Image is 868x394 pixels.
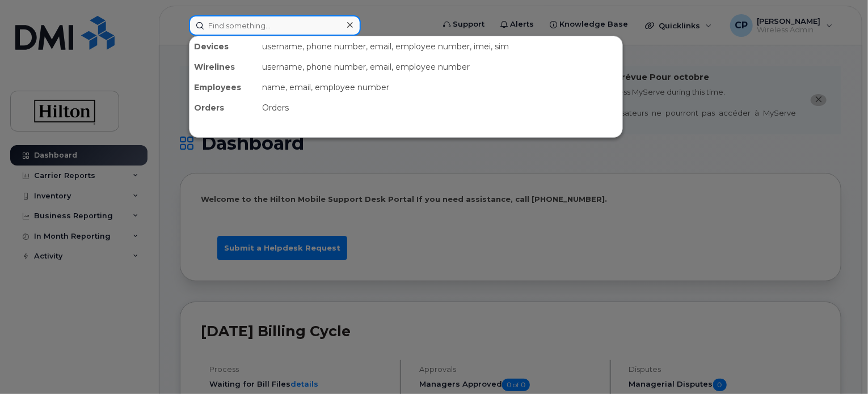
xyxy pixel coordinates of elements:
[819,345,859,385] iframe: Messenger Launcher
[189,57,258,77] div: Wirelines
[258,77,622,98] div: name, email, employee number
[189,77,258,98] div: Employees
[258,98,622,118] div: Orders
[189,36,258,57] div: Devices
[258,57,622,77] div: username, phone number, email, employee number
[189,98,258,118] div: Orders
[258,36,622,57] div: username, phone number, email, employee number, imei, sim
